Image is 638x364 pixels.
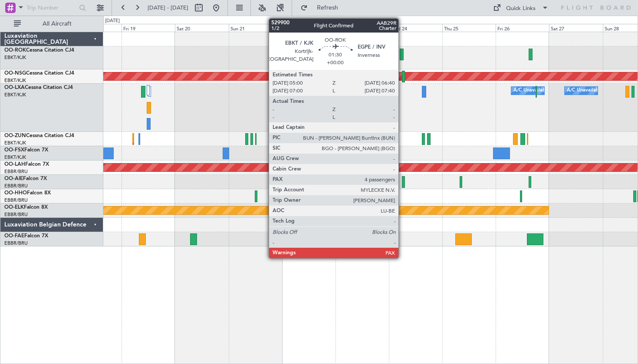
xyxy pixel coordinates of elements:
div: A/C Unavailable [567,84,603,97]
input: Trip Number [26,1,76,14]
a: EBKT/KJK [4,154,26,161]
span: OO-ELK [4,205,24,210]
span: OO-LXA [4,85,25,90]
div: Sat 20 [175,24,228,32]
a: EBKT/KJK [4,140,26,146]
a: EBBR/BRU [4,183,28,189]
span: Refresh [309,5,346,11]
span: OO-ZUN [4,133,26,138]
span: OO-LAH [4,162,25,167]
span: OO-HHO [4,190,27,196]
a: OO-ELKFalcon 8X [4,205,48,210]
div: Planned Maint Kortrijk-[GEOGRAPHIC_DATA] [300,132,401,145]
a: EBBR/BRU [4,211,28,218]
a: EBKT/KJK [4,54,26,61]
div: Mon 22 [282,24,335,32]
span: All Aircraft [23,21,92,27]
a: OO-LXACessna Citation CJ4 [4,85,73,90]
button: Quick Links [489,1,553,15]
div: Quick Links [506,4,536,13]
a: OO-ROKCessna Citation CJ4 [4,48,74,53]
a: EBBR/BRU [4,168,28,175]
a: EBBR/BRU [4,197,28,203]
span: OO-FSX [4,148,24,153]
a: EBKT/KJK [4,77,26,84]
span: OO-ROK [4,48,26,53]
div: Sun 21 [229,24,282,32]
span: OO-AIE [4,176,23,181]
a: EBKT/KJK [4,92,26,98]
a: OO-HHOFalcon 8X [4,190,51,196]
button: All Aircraft [10,17,94,31]
div: Fri 26 [496,24,549,32]
button: Refresh [296,1,349,15]
a: OO-FSXFalcon 7X [4,148,48,153]
a: OO-FAEFalcon 7X [4,233,48,239]
div: Sat 27 [549,24,602,32]
a: OO-AIEFalcon 7X [4,176,47,181]
span: [DATE] - [DATE] [148,4,188,12]
span: OO-NSG [4,71,26,76]
a: OO-ZUNCessna Citation CJ4 [4,133,74,138]
a: OO-LAHFalcon 7X [4,162,49,167]
div: [DATE] [105,17,120,25]
a: OO-NSGCessna Citation CJ4 [4,71,74,76]
div: Thu 25 [442,24,496,32]
div: Tue 23 [335,24,389,32]
div: Fri 19 [122,24,175,32]
div: Wed 24 [389,24,442,32]
a: EBBR/BRU [4,240,28,246]
span: OO-FAE [4,233,24,239]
